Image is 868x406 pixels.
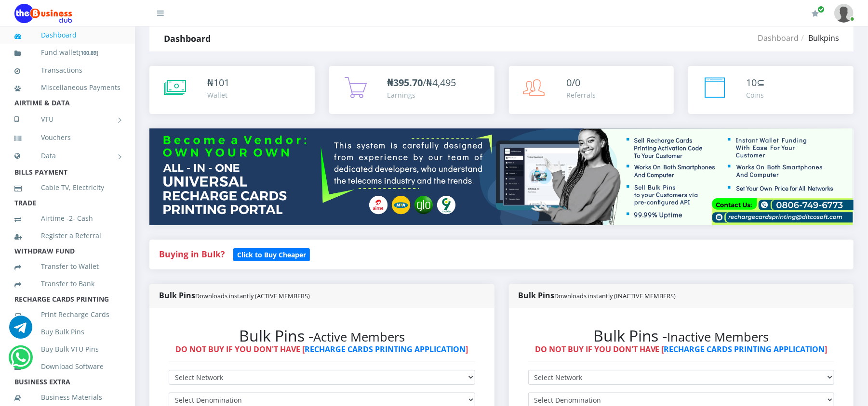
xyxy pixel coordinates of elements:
a: ₦395.70/₦4,495 Earnings [329,66,494,114]
a: Airtime -2- Cash [14,207,120,229]
img: User [834,4,854,23]
a: Buy Bulk Pins [14,321,120,343]
a: Vouchers [14,127,120,149]
div: Coins [746,90,765,100]
a: Fund wallet[100.89] [14,41,120,64]
span: Renew/Upgrade Subscription [817,6,825,13]
small: Inactive Members [668,329,769,345]
a: VTU [14,107,120,131]
a: Buy Bulk VTU Pins [14,338,120,360]
a: Dashboard [14,24,120,46]
h2: Bulk Pins - [169,327,475,345]
h2: Bulk Pins - [528,327,835,345]
strong: DO NOT BUY IF YOU DON'T HAVE [ ] [535,344,828,355]
a: Miscellaneous Payments [14,76,120,99]
a: Click to Buy Cheaper [233,248,310,260]
strong: Bulk Pins [519,290,676,301]
img: Logo [14,4,72,23]
div: Earnings [387,90,456,100]
b: Click to Buy Cheaper [237,250,306,259]
b: 100.89 [80,49,96,56]
a: Transactions [14,59,120,81]
a: Chat for support [11,353,31,369]
span: 0/0 [567,76,581,89]
div: ⊆ [746,76,765,90]
a: Download Software [14,355,120,378]
div: Wallet [207,90,229,100]
span: 101 [214,76,229,89]
a: Data [14,144,120,168]
div: ₦ [207,76,229,90]
small: Active Members [313,329,405,345]
strong: Buying in Bulk? [159,248,225,260]
small: Downloads instantly (ACTIVE MEMBERS) [195,292,310,300]
strong: DO NOT BUY IF YOU DON'T HAVE [ ] [175,344,468,355]
a: Transfer to Wallet [14,255,120,278]
span: /₦4,495 [387,76,456,89]
strong: Dashboard [164,33,211,44]
a: Cable TV, Electricity [14,177,120,199]
li: Bulkpins [799,32,839,44]
div: Referrals [567,90,596,100]
a: ₦101 Wallet [149,66,315,114]
a: RECHARGE CARDS PRINTING APPLICATION [305,344,466,355]
img: multitenant_rcp.png [149,128,854,225]
a: Transfer to Bank [14,273,120,295]
a: 0/0 Referrals [509,66,674,114]
span: 10 [746,76,757,89]
strong: Bulk Pins [159,290,310,301]
a: Print Recharge Cards [14,304,120,326]
a: RECHARGE CARDS PRINTING APPLICATION [664,344,825,355]
a: Dashboard [758,33,799,43]
a: Chat for support [9,323,32,339]
i: Renew/Upgrade Subscription [812,10,819,17]
small: Downloads instantly (INACTIVE MEMBERS) [555,292,676,300]
a: Register a Referral [14,225,120,247]
small: [ ] [79,49,98,56]
b: ₦395.70 [387,76,423,89]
